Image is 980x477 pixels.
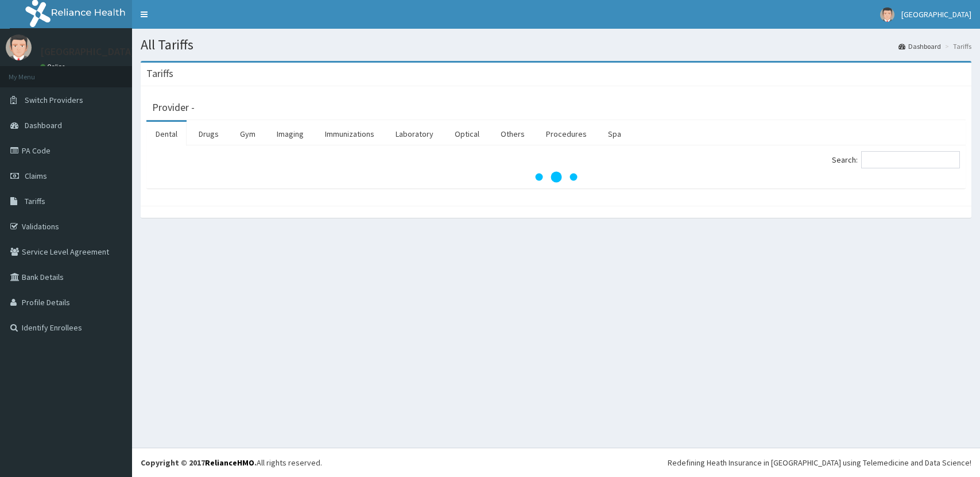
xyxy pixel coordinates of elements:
[205,457,254,468] a: RelianceHMO
[40,47,135,57] p: [GEOGRAPHIC_DATA]
[40,63,68,71] a: Online
[832,151,960,168] label: Search:
[25,171,47,181] span: Claims
[6,34,32,60] img: User Image
[668,457,971,468] div: Redefining Heath Insurance in [GEOGRAPHIC_DATA] using Telemedicine and Data Science!
[942,41,971,51] li: Tariffs
[537,122,596,146] a: Procedures
[146,122,187,146] a: Dental
[25,95,83,105] span: Switch Providers
[189,122,228,146] a: Drugs
[25,196,45,206] span: Tariffs
[898,41,941,51] a: Dashboard
[132,448,980,477] footer: All rights reserved.
[861,151,960,168] input: Search:
[25,120,62,130] span: Dashboard
[141,37,971,52] h1: All Tariffs
[152,102,195,113] h3: Provider -
[599,122,630,146] a: Spa
[268,122,313,146] a: Imaging
[231,122,265,146] a: Gym
[901,9,971,20] span: [GEOGRAPHIC_DATA]
[491,122,534,146] a: Others
[880,7,894,22] img: User Image
[141,457,257,468] strong: Copyright © 2017 .
[146,68,173,79] h3: Tariffs
[386,122,443,146] a: Laboratory
[316,122,384,146] a: Immunizations
[533,154,579,200] svg: audio-loading
[446,122,489,146] a: Optical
